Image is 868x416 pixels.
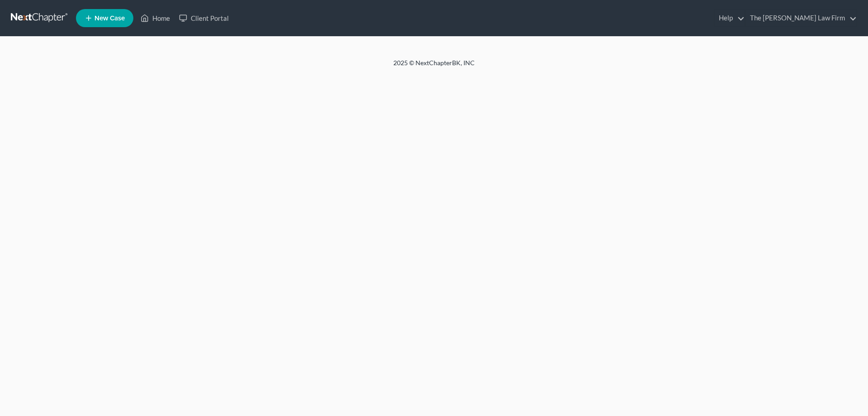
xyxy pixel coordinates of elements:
[175,10,233,26] a: Client Portal
[745,10,857,26] a: The [PERSON_NAME] Law Firm
[176,58,692,75] div: 2025 © NextChapterBK, INC
[714,10,745,26] a: Help
[76,9,133,27] new-legal-case-button: New Case
[136,10,175,26] a: Home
